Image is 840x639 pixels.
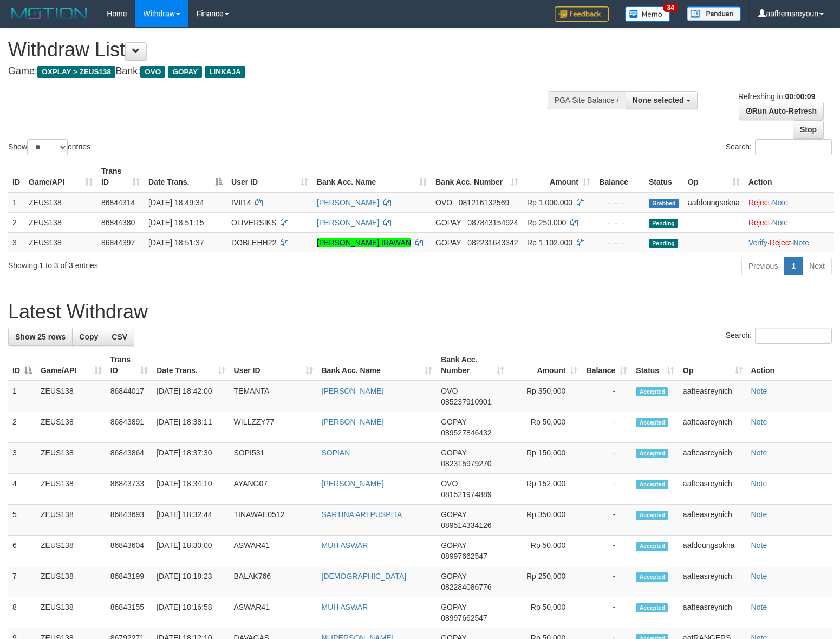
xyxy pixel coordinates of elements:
[101,198,135,207] span: 86844314
[741,257,785,275] a: Previous
[582,412,631,443] td: -
[467,238,518,247] span: Copy 082231643342 to clipboard
[751,572,767,581] a: Note
[8,566,36,597] td: 7
[322,603,368,611] a: MUH ASWAR
[748,218,770,227] a: Reject
[751,510,767,519] a: Note
[683,192,744,213] td: aafdoungsokna
[582,474,631,505] td: -
[599,237,640,248] div: - - -
[8,232,24,252] td: 3
[509,350,582,381] th: Amount: activate to sort column ascending
[441,490,491,499] span: Copy 081521974889 to clipboard
[106,505,152,536] td: 86843693
[441,397,491,406] span: Copy 085237910901 to clipboard
[747,350,832,381] th: Action
[509,412,582,443] td: Rp 50,000
[8,505,36,536] td: 5
[636,572,668,582] span: Accepted
[322,479,384,488] a: [PERSON_NAME]
[751,603,767,611] a: Note
[802,257,832,275] a: Next
[8,350,36,381] th: ID: activate to sort column descending
[148,238,204,247] span: [DATE] 18:51:37
[106,566,152,597] td: 86843199
[679,381,747,412] td: aafteasreynich
[322,572,407,581] a: [DEMOGRAPHIC_DATA]
[441,448,466,457] span: GOPAY
[755,139,832,155] input: Search:
[230,350,317,381] th: User ID: activate to sort column ascending
[112,332,127,341] span: CSV
[36,350,106,381] th: Game/API: activate to sort column ascending
[527,238,572,247] span: Rp 1.102.000
[317,238,411,247] a: [PERSON_NAME] IRAWAN
[312,161,431,192] th: Bank Acc. Name: activate to sort column ascending
[793,238,809,247] a: Note
[106,412,152,443] td: 86843891
[152,505,229,536] td: [DATE] 18:32:44
[8,139,90,155] label: Show entries
[8,443,36,474] td: 3
[101,238,135,247] span: 86844397
[152,443,229,474] td: [DATE] 18:37:30
[230,566,317,597] td: BALAK766
[748,238,767,247] a: Verify
[772,198,789,207] a: Note
[441,428,491,437] span: Copy 089527846432 to clipboard
[770,238,791,247] a: Reject
[231,238,276,247] span: DOBLEHH22
[751,448,767,457] a: Note
[152,597,229,628] td: [DATE] 18:16:58
[168,66,202,78] span: GOPAY
[751,541,767,550] a: Note
[687,6,741,21] img: panduan.png
[205,66,245,78] span: LINKAJA
[751,387,767,395] a: Note
[663,3,678,12] span: 34
[152,536,229,566] td: [DATE] 18:30:00
[785,92,815,101] strong: 00:00:09
[322,510,402,519] a: SARTINA ARI PUSPITA
[441,418,466,426] span: GOPAY
[79,332,98,341] span: Copy
[744,192,834,213] td: ·
[636,480,668,489] span: Accepted
[509,443,582,474] td: Rp 150,000
[555,6,609,22] img: Feedback.jpg
[441,521,491,530] span: Copy 089514334126 to clipboard
[784,257,803,275] a: 1
[106,381,152,412] td: 86844017
[744,212,834,232] td: ·
[36,566,106,597] td: ZEUS138
[636,603,668,612] span: Accepted
[636,387,668,396] span: Accepted
[230,505,317,536] td: TINAWAE0512
[8,301,832,323] h1: Latest Withdraw
[8,192,24,213] td: 1
[599,197,640,208] div: - - -
[24,232,97,252] td: ZEUS138
[738,92,815,101] span: Refreshing in:
[431,161,523,192] th: Bank Acc. Number: activate to sort column ascending
[8,5,90,22] img: MOTION_logo.png
[230,443,317,474] td: SOPI531
[148,218,204,227] span: [DATE] 18:51:15
[751,479,767,488] a: Note
[509,597,582,628] td: Rp 50,000
[317,218,379,227] a: [PERSON_NAME]
[509,381,582,412] td: Rp 350,000
[631,350,678,381] th: Status: activate to sort column ascending
[152,350,229,381] th: Date Trans.: activate to sort column ascending
[679,597,747,628] td: aafteasreynich
[679,505,747,536] td: aafteasreynich
[435,238,461,247] span: GOPAY
[625,6,670,22] img: Button%20Memo.svg
[140,66,165,78] span: OVO
[437,350,509,381] th: Bank Acc. Number: activate to sort column ascending
[726,139,832,155] label: Search:
[679,474,747,505] td: aafteasreynich
[106,350,152,381] th: Trans ID: activate to sort column ascending
[793,120,824,139] a: Stop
